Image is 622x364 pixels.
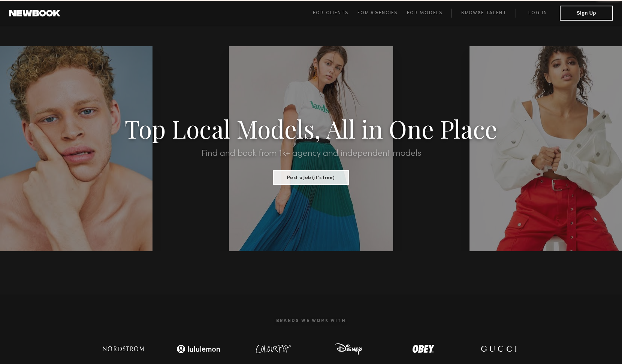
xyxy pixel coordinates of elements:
h1: Top Local Models, All in One Place [47,117,576,140]
h2: Brands We Work With [86,309,536,333]
img: logo-lulu.svg [172,342,225,357]
a: For Models [407,9,452,18]
span: For Models [407,11,443,15]
span: For Agencies [357,11,398,15]
a: Post a Job (it’s free) [273,173,349,181]
img: logo-disney.svg [324,342,373,357]
button: Post a Job (it’s free) [273,170,349,185]
img: logo-nordstrom.svg [97,342,150,357]
img: logo-colour-pop.svg [249,342,298,357]
a: For Agencies [357,9,407,18]
img: logo-obey.svg [399,342,448,357]
a: Browse Talent [452,9,516,18]
h2: Find and book from 1k+ agency and independent models [47,149,576,158]
a: Log in [516,9,560,18]
a: For Clients [313,9,357,18]
button: Sign Up [560,6,613,21]
span: For Clients [313,11,348,15]
img: logo-gucci.svg [474,342,523,357]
